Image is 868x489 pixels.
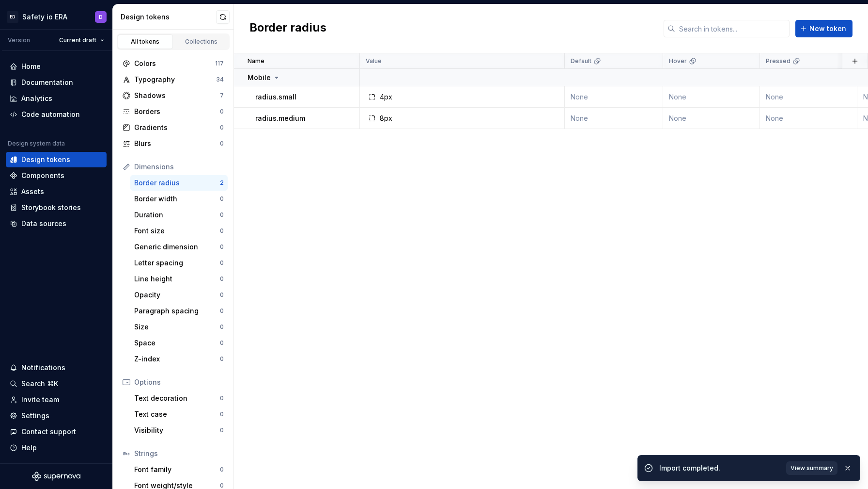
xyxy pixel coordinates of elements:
button: EDSafety io ERAD [2,6,110,27]
div: 0 [220,140,224,147]
div: 0 [220,355,224,363]
div: Borders [134,107,220,116]
td: None [663,108,760,129]
div: 0 [220,275,224,283]
a: Colors117 [119,56,228,71]
div: Blurs [134,139,220,148]
a: Text case0 [130,407,228,422]
div: 117 [215,60,224,67]
a: Design tokens [6,152,107,167]
p: Pressed [766,57,790,65]
div: Code automation [21,110,80,119]
div: 0 [220,227,224,235]
span: Current draft [59,36,96,44]
div: Space [134,338,220,348]
div: 0 [220,195,224,203]
a: Gradients0 [119,120,228,135]
button: Contact support [6,424,107,440]
div: D [99,13,103,21]
div: Z-index [134,354,220,364]
div: 0 [220,426,224,434]
a: Storybook stories [6,200,107,215]
div: Text decoration [134,393,220,403]
div: Gradients [134,123,220,132]
div: Storybook stories [21,203,81,212]
a: Font family0 [130,462,228,477]
div: Border radius [134,178,220,188]
td: None [663,86,760,108]
div: Components [21,171,64,180]
a: Home [6,59,107,74]
a: Paragraph spacing0 [130,303,228,319]
div: 0 [220,108,224,115]
div: Assets [21,187,44,196]
p: Hover [669,57,687,65]
a: Size0 [130,319,228,335]
div: Colors [134,59,215,68]
div: Home [21,62,41,71]
div: Typography [134,75,216,84]
div: Options [134,377,224,387]
div: ED [7,11,18,23]
a: Generic dimension0 [130,239,228,255]
div: 0 [220,124,224,131]
div: 0 [220,259,224,267]
div: Letter spacing [134,258,220,268]
h2: Border radius [249,20,326,37]
button: Current draft [55,33,108,47]
div: Design tokens [121,12,216,22]
span: New token [809,24,846,33]
div: Line height [134,274,220,284]
div: 8px [380,114,392,123]
div: Version [8,36,30,44]
div: Design system data [8,140,65,147]
div: 7 [220,92,224,99]
div: Design tokens [21,155,70,164]
a: Blurs0 [119,136,228,151]
div: Dimensions [134,162,224,172]
div: 0 [220,339,224,347]
p: Value [366,57,382,65]
div: Text case [134,409,220,419]
button: New token [795,20,852,37]
div: Import completed. [659,463,780,473]
div: Settings [21,411,49,421]
div: Search ⌘K [21,379,58,389]
a: Visibility0 [130,423,228,438]
button: View summary [786,461,837,475]
div: 0 [220,394,224,402]
a: Space0 [130,335,228,351]
div: 0 [220,410,224,418]
div: Generic dimension [134,242,220,252]
a: Components [6,168,107,183]
a: Settings [6,408,107,424]
div: Help [21,443,37,453]
div: Safety io ERA [22,12,67,22]
div: Size [134,322,220,332]
input: Search in tokens... [675,20,790,37]
div: Font size [134,226,220,236]
div: Visibility [134,425,220,435]
a: Data sources [6,216,107,231]
div: Paragraph spacing [134,306,220,316]
svg: Supernova Logo [32,472,80,481]
td: None [760,108,857,129]
a: Font size0 [130,223,228,239]
div: Shadows [134,91,220,100]
td: None [565,86,663,108]
a: Typography34 [119,72,228,87]
button: Search ⌘K [6,376,107,391]
button: Notifications [6,360,107,375]
a: Assets [6,184,107,199]
div: 0 [220,211,224,219]
div: 0 [220,323,224,331]
a: Border radius2 [130,175,228,191]
p: radius.medium [255,114,305,123]
div: 0 [220,291,224,299]
div: Data sources [21,219,66,228]
div: Strings [134,449,224,458]
div: 4px [380,92,392,102]
a: Text decoration0 [130,391,228,406]
div: 0 [220,307,224,315]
